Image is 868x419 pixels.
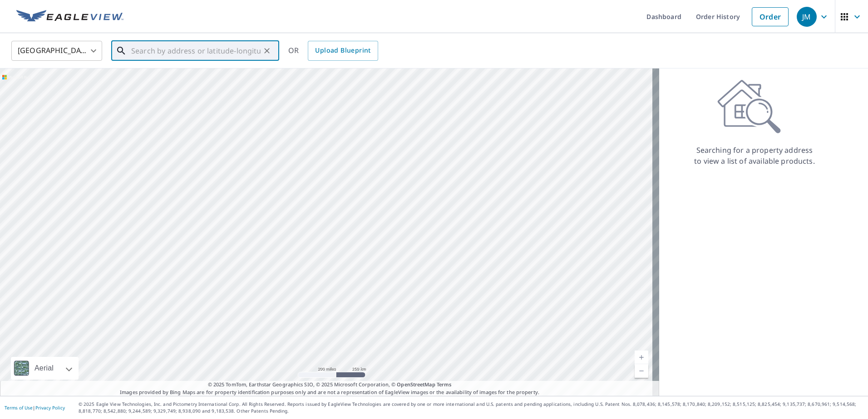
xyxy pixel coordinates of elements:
[79,401,863,414] p: © 2025 Eagle View Technologies, Inc. and Pictometry International Corp. All Rights Reserved. Repo...
[5,404,33,411] a: Terms of Use
[16,10,123,24] img: EV Logo
[131,38,261,63] input: Search by address or latitude-longitude
[635,351,648,364] a: Current Level 5, Zoom In
[635,364,648,378] a: Current Level 5, Zoom Out
[11,357,79,380] div: Aerial
[437,381,452,388] a: Terms
[208,381,452,389] span: © 2025 TomTom, Earthstar Geographics SIO, © 2025 Microsoft Corporation, ©
[308,41,378,61] a: Upload Blueprint
[797,7,817,27] div: JM
[11,38,102,63] div: [GEOGRAPHIC_DATA]
[288,41,378,61] div: OR
[397,381,435,388] a: OpenStreetMap
[694,145,815,166] p: Searching for a property address to view a list of available products.
[261,44,273,57] button: Clear
[5,405,65,410] p: |
[32,357,56,380] div: Aerial
[752,7,789,26] a: Order
[35,404,65,411] a: Privacy Policy
[315,45,370,56] span: Upload Blueprint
